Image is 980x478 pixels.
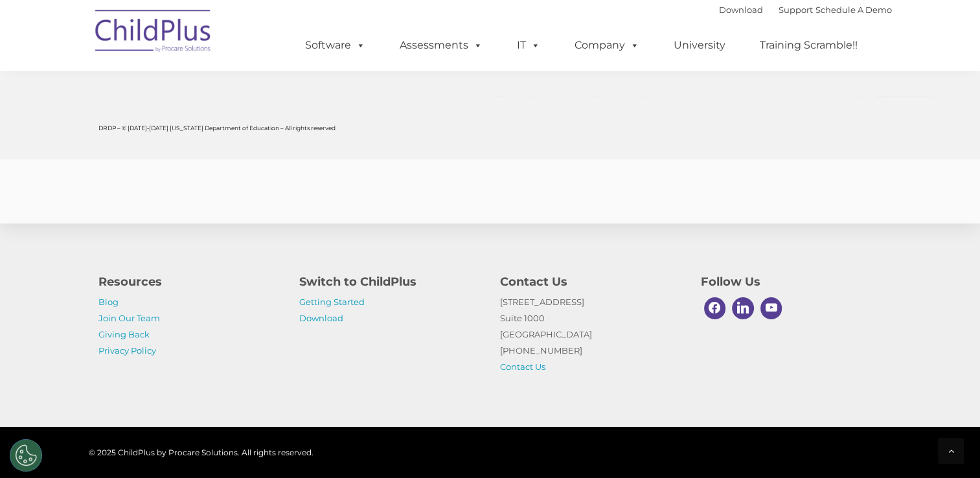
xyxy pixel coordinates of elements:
button: Cookies Settings [10,439,42,472]
a: Software [292,32,378,58]
a: Company [562,32,652,58]
a: Training Scramble!! [747,32,871,58]
img: ChildPlus by Procare Solutions [89,1,218,65]
span: DRDP – © [DATE]-[DATE] [US_STATE] Department of Education – All rights reserved [98,124,336,131]
a: Join Our Team [98,313,160,323]
a: Facebook [701,294,729,323]
a: Download [719,5,763,15]
h4: Switch to ChildPlus [299,273,481,291]
p: [STREET_ADDRESS] Suite 1000 [GEOGRAPHIC_DATA] [PHONE_NUMBER] [500,294,681,375]
span: © 2025 ChildPlus by Procare Solutions. All rights reserved. [89,448,313,457]
a: Linkedin [729,294,757,323]
a: University [661,32,738,58]
font: | [719,5,892,15]
a: Download [299,313,343,323]
a: Giving Back [98,329,150,339]
a: Contact Us [500,361,545,372]
a: Getting Started [299,297,365,307]
h4: Contact Us [500,273,681,291]
a: Privacy Policy [98,345,156,356]
a: Youtube [757,294,786,323]
h4: Resources [98,273,280,291]
a: Assessments [387,32,496,58]
a: Support [779,5,813,15]
h4: Follow Us [701,273,882,291]
a: Schedule A Demo [815,5,892,15]
a: IT [504,32,553,58]
a: Blog [98,297,119,307]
